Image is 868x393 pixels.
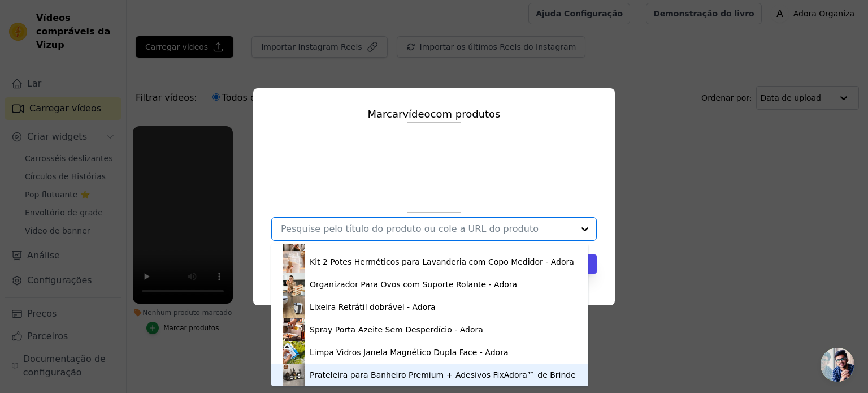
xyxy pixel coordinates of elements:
[402,108,430,120] font: vídeo
[310,325,483,334] font: Spray Porta Azeite Sem Desperdício - Adora
[310,348,508,357] font: Limpa Vidros Janela Magnético Dupla Face - Adora
[283,318,305,341] img: miniatura do produto
[431,108,501,120] font: com produtos
[310,370,576,379] font: Prateleira para Banheiro Premium + Adesivos FixAdora™ de Brinde
[283,296,305,318] img: miniatura do produto
[310,280,517,289] font: Organizador Para Ovos com Suporte Rolante - Adora
[283,364,305,386] img: miniatura do produto
[283,251,305,273] img: miniatura do produto
[283,341,305,364] img: miniatura do produto
[310,257,574,266] font: Kit 2 Potes Herméticos para Lavanderia com Copo Medidor - Adora
[281,223,574,234] input: Pesquise pelo título do produto ou cole a URL do produto
[368,108,403,120] font: Marcar
[310,303,436,312] font: Lixeira Retrátil dobrável - Adora
[821,348,854,382] a: Bate-papo aberto
[283,273,305,296] img: miniatura do produto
